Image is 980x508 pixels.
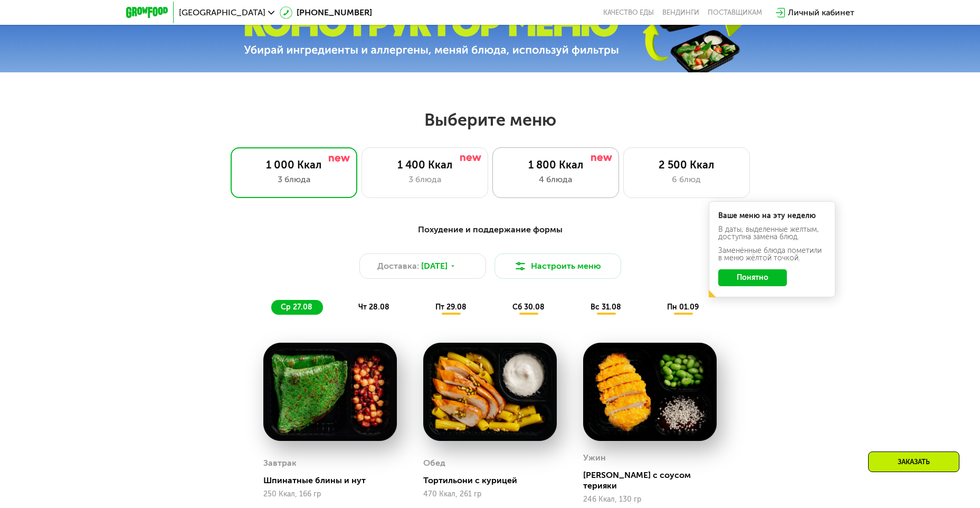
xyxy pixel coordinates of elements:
[634,158,739,171] div: 2 500 Ккал
[179,8,265,17] span: [GEOGRAPHIC_DATA]
[281,303,312,312] span: ср 27.08
[708,8,762,17] div: поставщикам
[583,495,717,504] div: 246 Ккал, 130 гр
[868,451,959,472] div: Заказать
[494,253,621,279] button: Настроить меню
[667,303,699,312] span: пн 01.09
[377,260,419,272] span: Доставка:
[280,6,372,19] a: [PHONE_NUMBER]
[634,173,739,186] div: 6 блюд
[373,173,477,186] div: 3 блюда
[423,455,445,471] div: Обед
[603,8,654,17] a: Качество еды
[718,226,826,241] div: В даты, выделенные желтым, доступна замена блюд.
[373,158,477,171] div: 1 400 Ккал
[178,223,803,237] div: Похудение и поддержание формы
[263,475,405,486] div: Шпинатные блины и нут
[263,490,397,498] div: 250 Ккал, 166 гр
[583,470,725,491] div: [PERSON_NAME] с соусом терияки
[503,173,608,186] div: 4 блюда
[788,6,854,19] div: Личный кабинет
[718,269,787,286] button: Понятно
[358,303,389,312] span: чт 28.08
[503,158,608,171] div: 1 800 Ккал
[242,173,346,186] div: 3 блюда
[242,158,346,171] div: 1 000 Ккал
[423,475,565,486] div: Тортильони с курицей
[421,260,448,272] span: [DATE]
[718,247,826,262] div: Заменённые блюда пометили в меню жёлтой точкой.
[34,109,946,130] h2: Выберите меню
[512,303,545,312] span: сб 30.08
[718,212,826,220] div: Ваше меню на эту неделю
[423,490,557,498] div: 470 Ккал, 261 гр
[591,303,621,312] span: вс 31.08
[263,455,297,471] div: Завтрак
[435,303,467,312] span: пт 29.08
[583,450,606,466] div: Ужин
[662,8,699,17] a: Вендинги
